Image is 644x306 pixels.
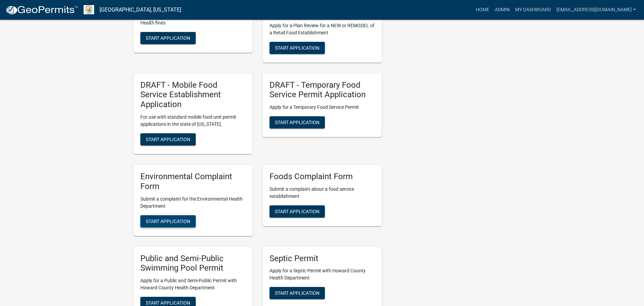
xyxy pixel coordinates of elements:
a: [GEOGRAPHIC_DATA], [US_STATE] [100,4,181,16]
span: Start Application [275,45,319,50]
a: My Dashboard [512,3,554,16]
span: Start Application [146,300,190,306]
p: Apply for a Plan Review for a NEW or REMODEL of a Retail Food Establishment [269,22,375,36]
button: Start Application [140,32,196,44]
span: Start Application [275,120,319,125]
button: Start Application [269,205,325,218]
button: Start Application [269,116,325,129]
span: Start Application [275,208,319,214]
button: Start Application [269,42,325,54]
h5: Foods Complaint Form [269,172,375,182]
p: Apply for a Temporary Food Service Permit [269,104,375,111]
h5: Septic Permit [269,254,375,263]
button: Start Application [140,215,196,227]
h5: DRAFT - Mobile Food Service Establishment Application [140,80,246,109]
h5: Environmental Complaint Form [140,172,246,191]
span: Start Application [146,218,190,224]
p: Submit a complaint for the Environmental Health Department [140,195,246,210]
a: [EMAIL_ADDRESS][DOMAIN_NAME] [554,3,639,16]
button: Start Application [269,287,325,299]
img: Howard County, Indiana [84,5,94,14]
button: Start Application [140,133,196,146]
h5: Public and Semi-Public Swimming Pool Permit [140,254,246,273]
span: Start Application [275,290,319,296]
a: Admin [492,3,512,16]
span: Start Application [146,35,190,40]
a: Home [473,3,492,16]
p: Apply for a Septic Permit with Howard County Health Department [269,267,375,282]
span: Start Application [146,137,190,142]
p: Apply for a Public and Semi-Public Permit with Howard County Health Department [140,277,246,291]
h5: DRAFT - Temporary Food Service Permit Application [269,80,375,100]
p: Submit a complaint about a food service establishment [269,186,375,200]
p: For use with standard mobile food unit permit applications in the state of [US_STATE]. [140,114,246,128]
